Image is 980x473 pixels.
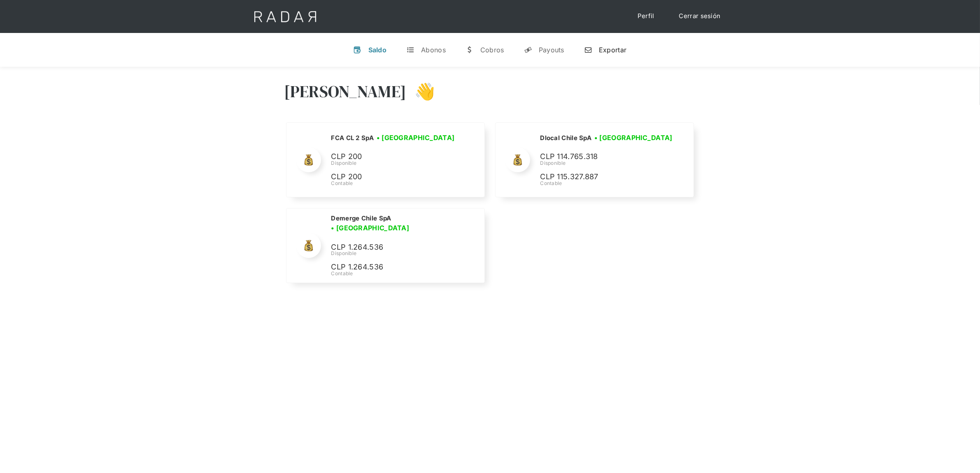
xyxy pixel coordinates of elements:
[331,171,454,183] p: CLP 200
[524,46,532,54] div: y
[331,214,391,222] h2: Demerge Chile SpA
[331,270,474,277] div: Contable
[368,46,387,54] div: Saldo
[331,223,409,233] h3: • [GEOGRAPHIC_DATA]
[466,46,474,54] div: w
[354,46,362,54] div: v
[539,46,564,54] div: Payouts
[331,151,454,163] p: CLP 200
[540,134,591,142] h2: Dlocal Chile SpA
[331,241,454,253] p: CLP 1.264.536
[540,180,675,187] div: Contable
[594,133,673,143] h3: • [GEOGRAPHIC_DATA]
[540,151,663,163] p: CLP 114.765.318
[331,261,454,273] p: CLP 1.264.536
[331,134,374,142] h2: FCA CL 2 SpA
[671,8,729,24] a: Cerrar sesión
[421,46,446,54] div: Abonos
[629,8,663,24] a: Perfil
[331,250,474,257] div: Disponible
[584,46,592,54] div: n
[331,180,457,187] div: Contable
[331,159,457,167] div: Disponible
[284,81,407,102] h3: [PERSON_NAME]
[480,46,504,54] div: Cobros
[540,171,663,183] p: CLP 115.327.887
[599,46,626,54] div: Exportar
[406,46,414,54] div: t
[406,81,435,102] h3: 👋
[540,159,675,167] div: Disponible
[377,133,455,143] h3: • [GEOGRAPHIC_DATA]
